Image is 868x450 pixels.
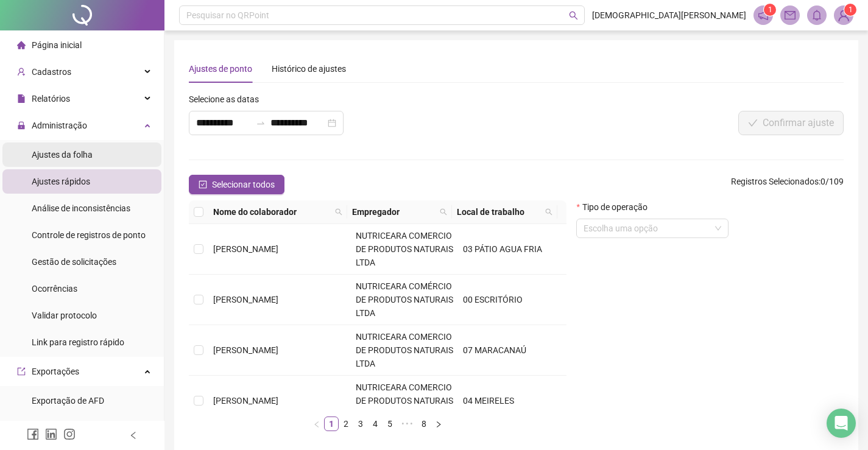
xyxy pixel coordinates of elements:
[463,295,523,304] span: 00 ESCRITÓRIO
[17,94,26,103] span: file
[309,417,324,431] button: left
[213,396,278,406] span: [PERSON_NAME]
[32,177,90,186] span: Ajustes rápidos
[758,10,769,21] span: notification
[369,417,382,431] a: 4
[256,118,266,128] span: swap-right
[811,10,822,21] span: bell
[738,111,844,135] button: Confirmar ajuste
[545,208,552,216] span: search
[313,421,320,428] span: left
[569,11,578,20] span: search
[368,417,383,431] li: 4
[592,9,746,22] span: [DEMOGRAPHIC_DATA][PERSON_NAME]
[32,203,130,213] span: Análise de inconsistências
[32,121,87,130] span: Administração
[189,62,252,76] div: Ajustes de ponto
[463,244,542,254] span: 03 PÁTIO AGUA FRIA
[352,205,435,219] span: Empregador
[849,5,853,14] span: 1
[32,367,79,376] span: Exportações
[213,244,278,254] span: [PERSON_NAME]
[17,41,26,49] span: home
[768,5,772,14] span: 1
[45,428,57,440] span: linkedin
[463,396,514,406] span: 04 MEIRELES
[17,367,26,376] span: export
[32,311,97,320] span: Validar protocolo
[32,337,124,347] span: Link para registro rápido
[32,396,104,406] span: Exportação de AFD
[463,345,526,355] span: 07 MARACANAÚ
[731,177,819,186] span: Registros Selecionados
[356,332,453,368] span: NUTRICEARA COMERCIO DE PRODUTOS NATURAIS LTDA
[324,417,339,431] li: 1
[189,93,267,106] label: Selecione as datas
[431,417,446,431] button: right
[333,203,345,221] span: search
[440,208,447,216] span: search
[354,417,367,431] a: 3
[834,6,853,24] img: 93830
[32,94,70,104] span: Relatórios
[17,121,26,130] span: lock
[731,175,844,194] span: : 0 / 109
[785,10,796,21] span: mail
[129,431,138,440] span: left
[335,208,342,216] span: search
[827,409,856,438] div: Open Intercom Messenger
[437,203,450,221] span: search
[417,417,431,431] a: 8
[325,417,338,431] a: 1
[32,257,116,267] span: Gestão de solicitações
[32,67,71,77] span: Cadastros
[199,180,207,189] span: check-square
[63,428,76,440] span: instagram
[356,281,453,318] span: NUTRICEARA COMÉRCIO DE PRODUTOS NATURAIS LTDA
[431,417,446,431] li: Próxima página
[457,205,540,219] span: Local de trabalho
[353,417,368,431] li: 3
[32,40,82,50] span: Página inicial
[32,230,146,240] span: Controle de registros de ponto
[309,417,324,431] li: Página anterior
[212,178,275,191] span: Selecionar todos
[397,417,417,431] span: •••
[339,417,353,431] a: 2
[764,4,776,16] sup: 1
[213,295,278,304] span: [PERSON_NAME]
[576,200,655,214] label: Tipo de operação
[213,205,330,219] span: Nome do colaborador
[272,62,346,76] div: Histórico de ajustes
[844,4,856,16] sup: Atualize o seu contato no menu Meus Dados
[213,345,278,355] span: [PERSON_NAME]
[417,417,431,431] li: 8
[189,175,284,194] button: Selecionar todos
[397,417,417,431] li: 5 próximas páginas
[27,428,39,440] span: facebook
[356,382,453,419] span: NUTRICEARA COMERCIO DE PRODUTOS NATURAIS LTDA
[32,150,93,160] span: Ajustes da folha
[339,417,353,431] li: 2
[543,203,555,221] span: search
[256,118,266,128] span: to
[435,421,442,428] span: right
[17,68,26,76] span: user-add
[32,284,77,294] span: Ocorrências
[383,417,397,431] a: 5
[356,231,453,267] span: NUTRICEARA COMERCIO DE PRODUTOS NATURAIS LTDA
[383,417,397,431] li: 5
